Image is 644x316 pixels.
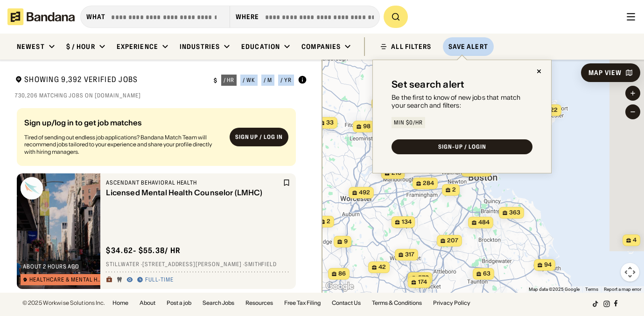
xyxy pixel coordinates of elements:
div: about 2 hours ago [23,264,79,269]
span: 174 [418,278,427,286]
a: Home [112,300,128,306]
a: About [140,300,155,306]
span: 22 [550,106,558,114]
div: Sign up / Log in [235,134,283,141]
span: 94 [544,261,552,269]
div: Ascendant Behavioral Health [106,179,281,186]
div: Stillwater · [STREET_ADDRESS][PERSON_NAME] · Smithfield [106,261,290,268]
div: Sign up/log in to get job matches [24,119,222,134]
a: Terms & Conditions [372,300,422,306]
span: 573 [418,274,429,282]
img: Google [324,281,355,293]
div: Full-time [145,276,174,284]
div: grid [15,104,307,293]
div: Experience [117,42,158,51]
a: Contact Us [332,300,361,306]
div: Newest [17,42,45,51]
span: 2 [452,186,456,194]
div: Companies [301,42,341,51]
div: Education [241,42,280,51]
span: 484 [478,219,490,227]
div: © 2025 Workwise Solutions Inc. [22,300,105,306]
span: 2 [327,218,330,226]
div: Min $0/hr [394,120,423,125]
img: Bandana logotype [7,8,75,25]
span: 63 [483,270,490,278]
div: / m [264,77,272,83]
span: 86 [338,270,346,278]
div: / hr [224,77,235,83]
span: 492 [359,189,370,197]
div: Licensed Mental Health Counselor (LMHC) [106,188,281,197]
div: / wk [243,77,255,83]
span: 9 [344,238,348,246]
span: 98 [363,123,371,131]
div: / yr [280,77,292,83]
div: what [86,13,105,21]
span: 317 [405,251,414,259]
div: Tired of sending out endless job applications? Bandana Match Team will recommend jobs tailored to... [24,134,222,156]
div: Save Alert [448,42,488,51]
div: $ 34.62 - $55.38 / hr [106,246,181,255]
div: Set search alert [392,79,464,90]
span: Map data ©2025 Google [529,287,580,292]
button: Map camera controls [621,263,639,282]
span: 4 [633,236,637,244]
div: SIGN-UP / LOGIN [438,144,486,150]
span: 207 [447,237,458,245]
a: Post a job [167,300,191,306]
a: Open this area in Google Maps (opens a new window) [324,281,355,293]
div: 730,206 matching jobs on [DOMAIN_NAME] [15,92,307,99]
div: $ / hour [66,42,95,51]
div: Showing 9,392 Verified Jobs [15,75,206,86]
a: Terms (opens in new tab) [585,287,598,292]
span: 42 [378,263,386,271]
a: Free Tax Filing [284,300,321,306]
div: Industries [180,42,220,51]
a: Report a map error [604,287,641,292]
span: 33 [326,119,334,127]
span: 363 [509,209,520,217]
span: 134 [402,218,412,226]
div: $ [214,77,217,84]
div: Map View [588,69,622,76]
div: ALL FILTERS [391,43,431,50]
a: Privacy Policy [433,300,470,306]
div: Be the first to know of new jobs that match your search and filters: [392,94,532,110]
span: 284 [423,179,434,187]
a: Resources [245,300,273,306]
a: Search Jobs [203,300,234,306]
div: Where [236,13,259,21]
div: Healthcare & Mental Health [29,277,102,282]
img: Ascendant Behavioral Health logo [21,177,43,199]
